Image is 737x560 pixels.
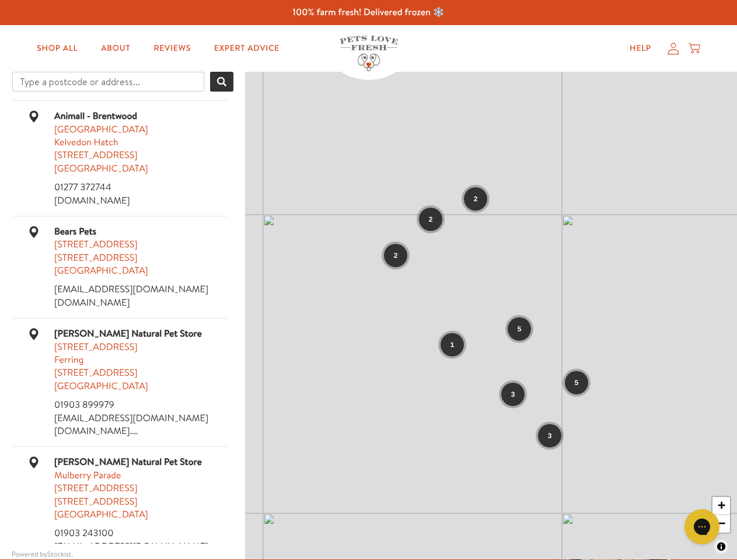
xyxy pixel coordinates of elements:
[54,425,138,437] a: brownsnaturalpetstore.co.… (This link will open in a new tab)
[54,380,228,393] div: [GEOGRAPHIC_DATA]
[92,37,139,60] a: About
[508,317,531,341] div: Group of 5 locations
[12,72,204,92] input: Type a postcode or address...
[27,37,87,60] a: Shop All
[47,549,71,559] a: Stockist Store Locator software (This link will open in a new tab)
[54,238,228,251] div: [STREET_ADDRESS]
[54,123,228,136] div: [GEOGRAPHIC_DATA]
[474,194,478,204] span: 2
[54,366,228,379] div: [STREET_ADDRESS]
[620,37,661,60] a: Help
[464,187,487,211] div: Group of 2 locations
[54,149,228,162] div: [STREET_ADDRESS]
[450,339,455,350] span: 1
[384,244,407,267] div: Group of 2 locations
[54,469,228,482] div: Mulberry Parade
[419,208,442,231] div: Group of 2 locations
[548,430,552,441] span: 3
[511,389,515,400] span: 3
[13,225,228,238] div: Bears Pets
[54,540,208,553] a: [EMAIL_ADDRESS][DOMAIN_NAME]
[245,72,737,559] div: Map
[679,505,725,548] iframe: Gorgias live chat messenger
[394,250,398,261] span: 2
[205,37,289,60] a: Expert Advice
[54,482,228,495] div: [STREET_ADDRESS]
[54,162,228,175] div: [GEOGRAPHIC_DATA]
[12,549,233,559] div: Powered by .
[54,341,228,353] div: [STREET_ADDRESS]
[429,214,433,225] span: 2
[54,353,228,366] div: Ferring
[54,136,228,149] div: Kelvedon Hatch
[210,72,233,92] button: Search
[441,333,464,356] div: Group of 1 locations
[144,37,200,60] a: Reviews
[54,412,208,425] a: [EMAIL_ADDRESS][DOMAIN_NAME]
[54,495,228,508] div: [STREET_ADDRESS]
[340,36,398,71] img: Pets Love Fresh
[54,283,208,296] a: [EMAIL_ADDRESS][DOMAIN_NAME]
[538,424,561,447] div: Group of 3 locations
[54,527,114,540] a: 01903 243100
[712,497,730,515] a: Zoom in
[575,377,579,388] span: 5
[54,508,228,521] div: [GEOGRAPHIC_DATA]
[54,251,228,264] div: [STREET_ADDRESS]
[54,264,228,277] div: [GEOGRAPHIC_DATA]
[54,296,130,309] a: bearspets.com (This link will open in a new tab)
[54,398,114,411] a: 01903 899979
[13,327,228,340] div: [PERSON_NAME] Natural Pet Store
[13,456,228,468] div: [PERSON_NAME] Natural Pet Store
[54,181,111,194] a: 01277 372744
[518,324,522,334] span: 5
[501,383,525,406] div: Group of 3 locations
[13,110,228,123] div: Animall - Brentwood
[54,194,130,207] a: animall.co.uk (This link will open in a new tab)
[565,371,588,394] div: Group of 5 locations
